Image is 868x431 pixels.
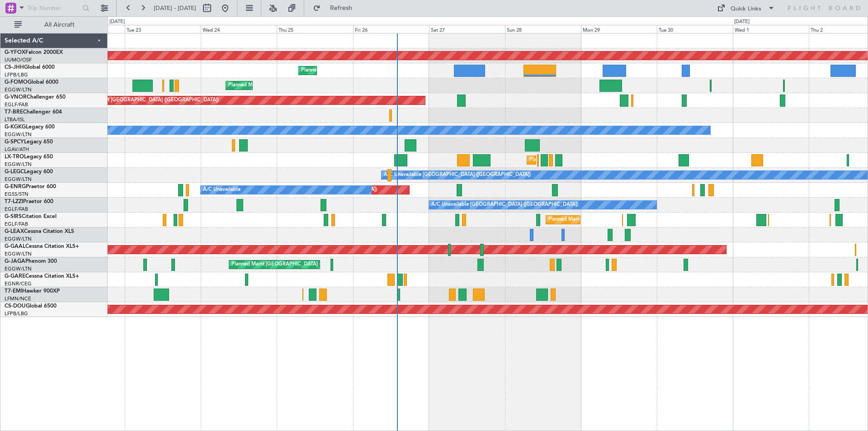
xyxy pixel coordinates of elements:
div: Sun 28 [505,25,581,33]
a: G-VNORChallenger 650 [5,95,66,100]
a: LFPB/LBG [5,71,28,78]
a: LGAV/ATH [5,146,29,153]
button: All Aircraft [10,18,98,32]
div: A/C Unavailable [203,183,241,197]
div: Wed 24 [201,25,277,33]
span: All Aircraft [24,22,95,28]
a: EGLF/FAB [5,101,28,108]
span: Refresh [322,5,360,11]
div: Tue 30 [657,25,733,33]
span: G-SPCY [5,139,24,145]
span: G-GAAL [5,244,25,249]
div: Planned Maint [GEOGRAPHIC_DATA] ([GEOGRAPHIC_DATA]) [228,79,371,92]
a: LTBA/ISL [5,116,25,123]
a: CS-JHHGlobal 6000 [5,65,55,70]
span: G-KGKG [5,124,26,130]
div: A/C Unavailable [GEOGRAPHIC_DATA] ([GEOGRAPHIC_DATA]) [431,198,578,212]
span: CS-DOU [5,303,26,309]
a: G-ENRGPraetor 600 [5,184,56,189]
span: G-GARE [5,274,25,279]
div: Planned Maint [GEOGRAPHIC_DATA] ([GEOGRAPHIC_DATA]) [231,258,374,271]
button: Quick Links [712,1,779,15]
a: EGGW/LTN [5,131,32,138]
a: G-LEAXCessna Citation XLS [5,229,74,234]
a: T7-LZZIPraetor 600 [5,199,53,204]
a: EGLF/FAB [5,221,28,227]
span: CS-JHH [5,65,24,70]
a: EGGW/LTN [5,161,32,168]
a: G-SPCYLegacy 650 [5,139,53,145]
button: Refresh [309,1,363,15]
span: G-VNOR [5,95,27,100]
a: UUMO/OSF [5,57,32,63]
a: EGGW/LTN [5,86,32,93]
span: G-FOMO [5,80,28,85]
a: G-GAALCessna Citation XLS+ [5,244,79,249]
a: LX-TROLegacy 650 [5,154,53,160]
a: G-SIRSCitation Excel [5,214,57,219]
div: Tue 23 [125,25,201,33]
div: Wed 1 [733,25,809,33]
a: G-GARECessna Citation XLS+ [5,274,79,279]
a: EGSS/STN [5,191,28,198]
span: G-ENRG [5,184,26,189]
div: Mon 29 [581,25,657,33]
div: Sat 27 [429,25,505,33]
span: G-LEAX [5,229,24,234]
span: T7-BRE [5,109,23,115]
div: A/C Unavailable [GEOGRAPHIC_DATA] ([GEOGRAPHIC_DATA]) [384,168,531,182]
input: Trip Number [28,1,80,15]
div: Planned Maint [GEOGRAPHIC_DATA] ([GEOGRAPHIC_DATA]) [548,213,691,227]
a: T7-EMIHawker 900XP [5,289,60,294]
a: EGGW/LTN [5,176,32,183]
div: [DATE] [734,18,750,26]
a: G-JAGAPhenom 300 [5,259,57,264]
span: G-JAGA [5,259,25,264]
span: G-LEGC [5,169,24,175]
a: G-FOMOGlobal 6000 [5,80,58,85]
a: G-LEGCLegacy 600 [5,169,53,175]
div: Planned Maint [GEOGRAPHIC_DATA] ([GEOGRAPHIC_DATA]) [76,94,219,107]
a: LFMN/NCE [5,295,31,302]
a: EGGW/LTN [5,236,32,242]
a: G-KGKGLegacy 600 [5,124,55,130]
span: T7-EMI [5,289,22,294]
div: Fri 26 [353,25,429,33]
span: T7-LZZI [5,199,23,204]
a: EGGW/LTN [5,265,32,272]
div: Planned Maint [GEOGRAPHIC_DATA] ([GEOGRAPHIC_DATA]) [301,64,443,77]
div: Planned Maint [GEOGRAPHIC_DATA] ([GEOGRAPHIC_DATA]) [529,153,672,167]
span: [DATE] - [DATE] [154,4,196,12]
div: Quick Links [731,5,761,14]
a: T7-BREChallenger 604 [5,109,62,115]
span: G-YFOX [5,50,25,55]
a: EGLF/FAB [5,206,28,213]
span: LX-TRO [5,154,24,160]
span: G-SIRS [5,214,22,219]
a: G-YFOXFalcon 2000EX [5,50,63,55]
a: EGNR/CEG [5,280,32,287]
a: CS-DOUGlobal 6500 [5,303,57,309]
div: [DATE] [109,18,125,26]
a: EGGW/LTN [5,251,32,257]
div: Thu 25 [277,25,353,33]
a: LFPB/LBG [5,310,28,317]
